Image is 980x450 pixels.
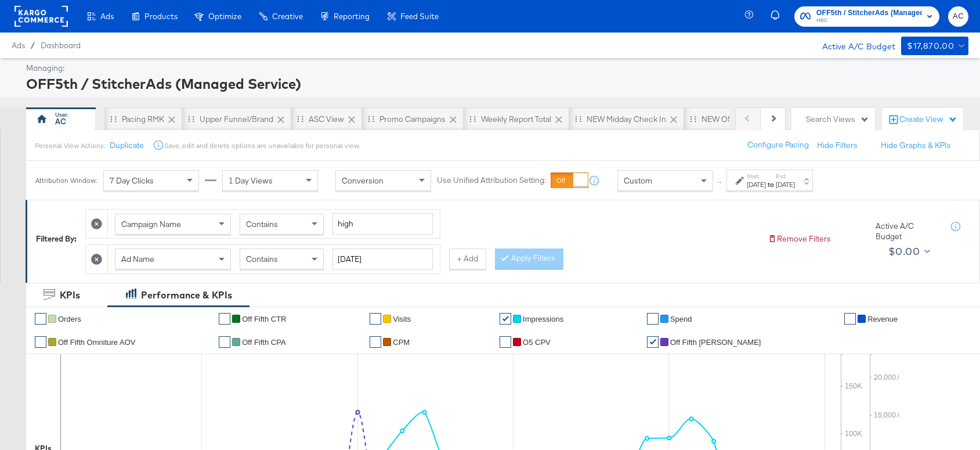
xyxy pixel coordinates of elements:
[953,10,964,23] span: AC
[242,315,286,323] span: Off Fifth CTR
[297,116,303,122] div: Drag to reorder tab
[35,177,97,185] div: Attribution Window:
[368,116,374,122] div: Drag to reorder tab
[701,114,786,125] div: NEW O5 Weekly Report
[776,180,795,189] div: [DATE]
[35,141,105,150] div: Personal View Actions:
[449,249,486,269] button: + Add
[272,12,303,21] span: Creative
[500,336,511,348] a: ✔
[876,221,939,242] div: Active A/C Budget
[670,315,692,323] span: Spend
[884,242,933,261] button: $0.00
[810,37,895,54] div: Active A/C Budget
[523,315,563,323] span: Impressions
[58,315,81,323] span: Orders
[58,338,135,347] span: Off Fifth Omniture AOV
[690,116,696,122] div: Drag to reorder tab
[776,172,795,180] label: End:
[437,175,546,186] label: Use Unified Attribution Setting:
[481,114,551,125] div: Weekly Report Total
[35,313,46,325] a: ✔
[888,243,920,260] div: $0.00
[768,233,831,244] button: Remove Filters
[25,41,41,50] span: /
[332,213,433,235] input: Enter a search term
[208,12,241,21] span: Optimize
[816,16,922,26] span: HBC
[867,315,898,323] span: Revenue
[12,41,25,50] span: Ads
[121,219,181,229] span: Campaign Name
[370,313,381,325] a: ✔
[188,116,194,122] div: Drag to reorder tab
[844,313,856,325] a: ✔
[794,6,939,27] button: OFF5th / StitcherAds (Managed Service)HBC
[587,114,666,125] div: NEW Midday Check In
[647,336,659,348] a: ✔
[110,116,117,122] div: Drag to reorder tab
[309,114,344,125] div: ASC View
[41,41,81,50] a: Dashboard
[60,289,80,302] div: KPIs
[219,336,230,348] a: ✔
[246,254,278,264] span: Contains
[670,338,761,347] span: Off Fifth [PERSON_NAME]
[766,180,776,189] strong: to
[26,63,965,74] div: Managing:
[121,254,154,264] span: Ad Name
[901,37,968,55] button: $17,870.00
[899,114,957,125] div: Create View
[747,172,766,180] label: Start:
[200,114,273,125] div: Upper Funnel/Brand
[739,135,817,156] button: Configure Pacing
[806,114,869,125] div: Search Views
[907,39,954,53] div: $17,870.00
[36,233,77,244] div: Filtered By:
[55,116,66,127] div: AC
[26,74,965,93] div: OFF5th / StitcherAds (Managed Service)
[144,12,178,21] span: Products
[469,116,476,122] div: Drag to reorder tab
[122,114,164,125] div: Pacing RMK
[219,313,230,325] a: ✔
[370,336,381,348] a: ✔
[334,12,370,21] span: Reporting
[35,336,46,348] a: ✔
[500,313,511,325] a: ✔
[110,140,144,151] button: Duplicate
[647,313,659,325] a: ✔
[817,140,858,151] button: Hide Filters
[246,219,278,229] span: Contains
[624,175,652,186] span: Custom
[164,141,360,150] div: Save, edit and delete options are unavailable for personal view.
[393,315,411,323] span: Visits
[575,116,581,122] div: Drag to reorder tab
[881,140,951,151] button: Hide Graphs & KPIs
[332,249,433,270] input: Enter a search term
[816,7,922,19] span: OFF5th / StitcherAds (Managed Service)
[141,289,232,302] div: Performance & KPIs
[110,175,154,186] span: 7 Day Clicks
[393,338,410,347] span: CPM
[747,180,766,189] div: [DATE]
[229,175,273,186] span: 1 Day Views
[948,6,968,27] button: AC
[523,338,551,347] span: O5 CPV
[342,175,384,186] span: Conversion
[100,12,114,21] span: Ads
[400,12,439,21] span: Feed Suite
[379,114,446,125] div: Promo Campaigns
[242,338,285,347] span: off fifth CPA
[714,181,725,185] span: ↑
